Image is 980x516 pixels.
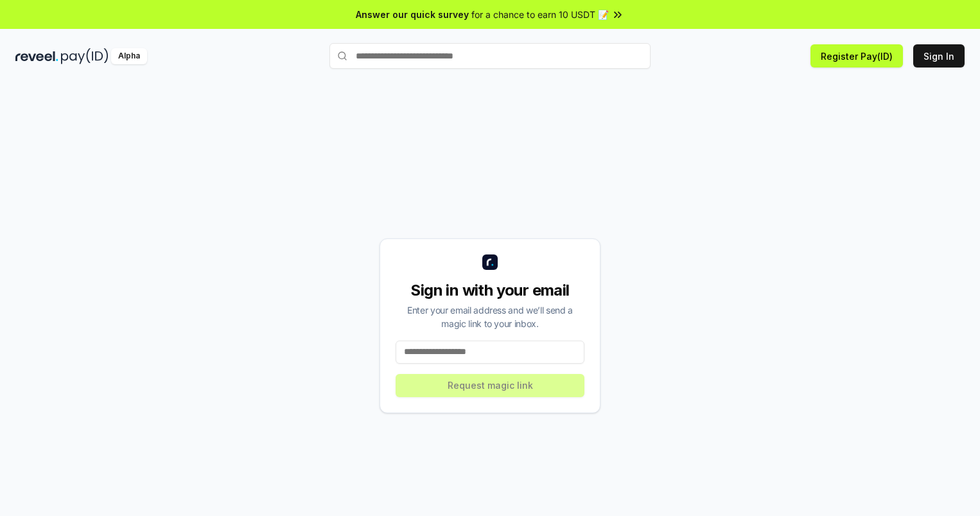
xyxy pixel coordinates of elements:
div: Sign in with your email [396,280,584,301]
span: for a chance to earn 10 USDT 📝 [471,8,609,21]
button: Register Pay(ID) [810,44,903,67]
div: Enter your email address and we’ll send a magic link to your inbox. [396,303,584,330]
img: pay_id [61,48,109,64]
div: Alpha [111,48,147,64]
img: reveel_dark [15,48,58,64]
button: Sign In [913,44,965,67]
img: logo_small [482,254,498,270]
span: Answer our quick survey [356,8,469,21]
